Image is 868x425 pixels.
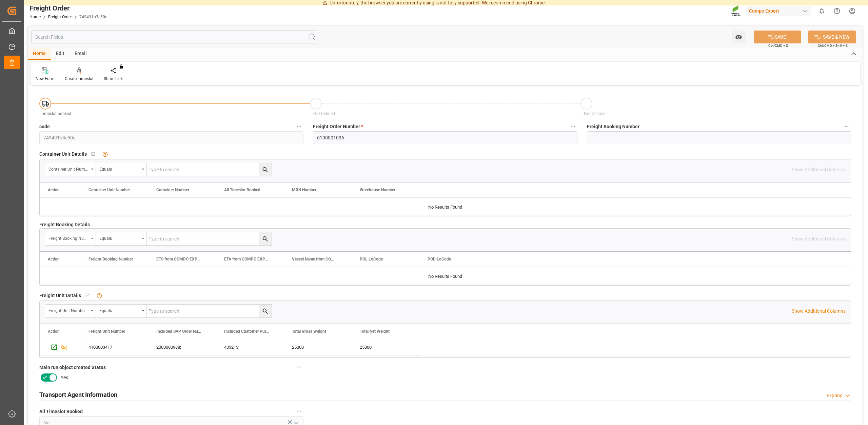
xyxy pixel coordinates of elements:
[582,111,608,116] span: --Not Defined--
[48,257,60,262] div: Action
[360,329,390,334] span: Total Net Weight
[259,232,272,245] button: search button
[731,5,742,17] img: Screenshot%202023-09-29%20at%2010.02.21.png_1712312052.png
[292,257,337,262] span: Vessel Name from COMPO EXPERT
[156,329,202,334] span: Included SAP Order Number
[746,4,814,17] button: Compo Expert
[156,257,202,262] span: ETS from COMPO EXPERT
[88,257,133,262] span: Freight Booking Number
[768,43,788,48] span: Ctrl/CMD + S
[45,163,96,176] button: open menu
[587,123,639,130] span: Freight Booking Number
[352,339,419,355] div: 25000
[99,234,139,242] div: Equals
[36,76,55,82] div: New Form
[148,339,216,355] div: 2000000988;
[80,339,419,355] div: Press SPACE to select this row.
[65,76,94,82] div: Create Timeslot
[746,6,811,16] div: Compo Expert
[80,339,148,355] div: 4100003417
[88,329,125,334] span: Freight Unit Number
[295,122,303,131] button: code
[48,188,60,192] div: Action
[428,257,451,262] span: POD LoCode
[147,232,272,245] input: Type to search
[808,31,856,43] button: SAVE & NEW
[829,3,845,19] button: Help Center
[41,111,71,116] span: Timeslot booked
[284,339,352,355] div: 25000
[216,339,284,355] div: 433213;
[48,15,72,19] a: Freight Order
[29,15,41,19] a: Home
[48,329,60,334] div: Action
[28,48,51,60] div: Home
[259,305,272,317] button: search button
[827,392,843,399] div: Expand
[814,3,829,19] button: show 0 new notifications
[70,48,92,60] div: Email
[39,221,90,228] span: Freight Booking Details
[259,163,272,176] button: search button
[569,122,577,131] button: Freight Order Number *
[88,188,130,192] span: Container Unit Number
[224,257,270,262] span: ETA from COMPO EXPERT
[156,188,189,192] span: Container Number
[45,305,96,317] button: open menu
[96,163,147,176] button: open menu
[31,31,318,43] input: Search Fields
[818,43,848,48] span: Ctrl/CMD + Shift + S
[39,151,87,158] span: Container Unit Details
[754,31,801,43] button: SAVE
[96,232,147,245] button: open menu
[96,305,147,317] button: open menu
[732,31,746,43] button: open menu
[295,407,303,416] button: All Timeslot Booked
[147,163,272,176] input: Type to search
[39,123,50,130] span: code
[48,234,88,242] div: Freight Booking Number
[39,292,81,299] span: Freight Unit Details
[39,408,83,415] span: All Timeslot Booked
[45,232,96,245] button: open menu
[295,363,303,371] button: Main run object created Status
[224,329,270,334] span: Included Customer Purchase Order Numbers
[39,390,117,399] h2: Transport Agent Information
[313,123,363,130] span: Freight Order Number
[842,122,851,131] button: Freight Booking Number
[99,306,139,314] div: Equals
[61,374,68,381] span: Yes
[224,188,260,192] span: All Timeslot Booked
[360,257,383,262] span: POL LoCode
[147,305,272,317] input: Type to search
[99,165,139,172] div: Equals
[51,48,70,60] div: Edit
[48,306,88,314] div: Freight Unit Number
[48,165,88,172] div: Container Unit Number
[792,308,846,315] p: Show Additional Columns
[39,364,106,371] span: Main run object created Status
[360,188,395,192] span: Warehouse Number
[311,111,337,116] span: --Not Defined--
[40,339,80,355] div: Press SPACE to select this row.
[29,3,107,13] div: Freight Order
[292,188,316,192] span: MRN Number
[292,329,326,334] span: Total Gross Weight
